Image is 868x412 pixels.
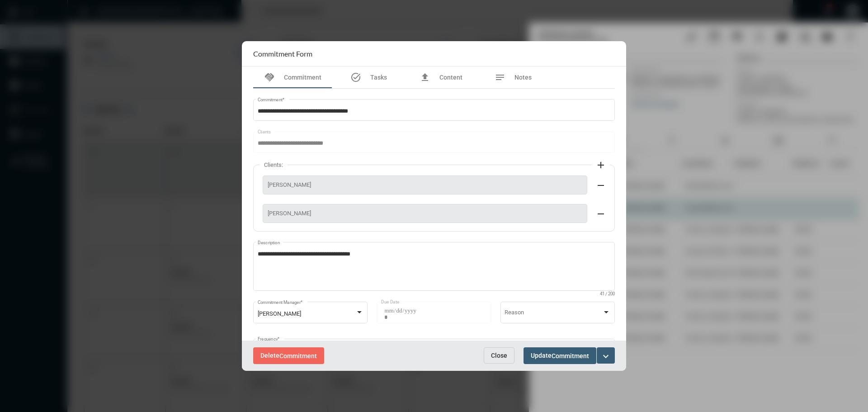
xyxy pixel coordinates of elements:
span: Close [491,352,507,359]
span: Commitment [284,74,321,81]
mat-icon: file_upload [420,72,430,83]
mat-icon: task_alt [350,72,361,83]
mat-icon: handshake [264,72,275,83]
h2: Commitment Form [253,49,312,58]
mat-icon: remove [595,208,606,219]
span: [PERSON_NAME] [258,310,301,317]
button: UpdateCommitment [524,347,596,364]
span: Content [439,74,462,81]
span: Notes [514,74,532,81]
button: Close [484,347,514,364]
span: Update [531,352,589,359]
span: Commitment [552,352,589,360]
mat-icon: add [595,160,606,170]
span: Commitment [279,352,317,360]
label: Clients: [259,161,288,168]
span: [PERSON_NAME] [268,181,582,188]
mat-icon: remove [595,180,606,191]
span: Tasks [370,74,387,81]
mat-icon: notes [495,72,505,83]
button: DeleteCommitment [253,347,324,364]
span: [PERSON_NAME] [268,210,582,217]
mat-icon: expand_more [600,351,611,362]
span: Delete [260,352,317,359]
mat-hint: 41 / 200 [600,292,615,297]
